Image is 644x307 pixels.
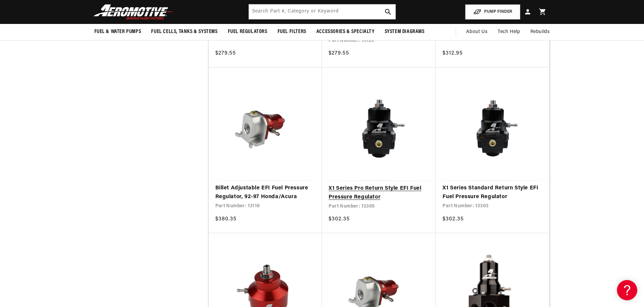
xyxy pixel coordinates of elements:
[151,28,217,35] span: Fuel Cells, Tanks & Systems
[465,4,520,20] button: PUMP FINDER
[498,28,520,36] span: Tech Help
[146,24,222,40] summary: Fuel Cells, Tanks & Systems
[223,24,272,40] summary: Fuel Regulators
[380,24,430,40] summary: System Diagrams
[530,28,550,36] span: Rebuilds
[316,28,375,35] span: Accessories & Specialty
[461,24,493,40] a: About Us
[311,24,380,40] summary: Accessories & Specialty
[272,24,311,40] summary: Fuel Filters
[329,184,429,202] a: X1 Series Pro Return Style EFI Fuel Pressure Regulator
[92,4,176,20] img: Aeromotive
[525,24,555,40] summary: Rebuilds
[381,4,396,19] button: search button
[215,184,315,201] a: Billet Adjustable EFI Fuel Pressure Regulator, 92-97 Honda/Acura
[278,28,306,35] span: Fuel Filters
[493,24,525,40] summary: Tech Help
[94,28,141,35] span: Fuel & Water Pumps
[385,28,425,35] span: System Diagrams
[443,184,543,201] a: X1 Series Standard Return Style EFI Fuel Pressure Regulator
[466,29,487,34] span: About Us
[228,28,267,35] span: Fuel Regulators
[89,24,146,40] summary: Fuel & Water Pumps
[249,4,396,19] input: Search by Part Number, Category or Keyword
